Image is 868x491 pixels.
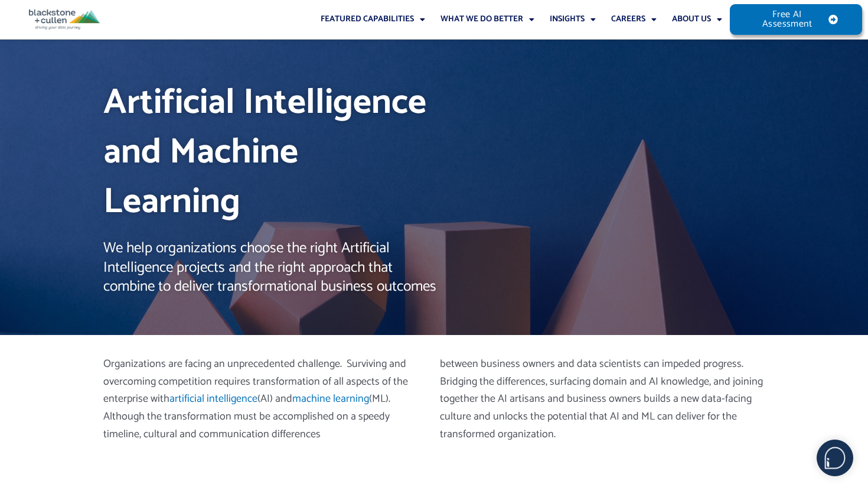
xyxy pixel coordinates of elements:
[817,440,853,476] img: users%2F5SSOSaKfQqXq3cFEnIZRYMEs4ra2%2Fmedia%2Fimages%2F-Bulle%20blanche%20sans%20fond%20%2B%20ma...
[103,78,442,227] h1: Artificial Intelligence and Machine Learning
[440,356,765,444] p: between business owners and data scientists can impeded progress. Bridging the differences, surfa...
[103,356,428,444] p: Organizations are facing an unprecedented challenge. Surviving and overcoming competition require...
[169,390,257,408] a: artificial intelligence
[753,10,821,29] span: Free AI Assessment
[292,390,369,408] a: machine learning
[103,239,442,297] h2: We help organizations choose the right Artificial Intelligence projects and the right approach th...
[730,4,862,35] a: Free AI Assessment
